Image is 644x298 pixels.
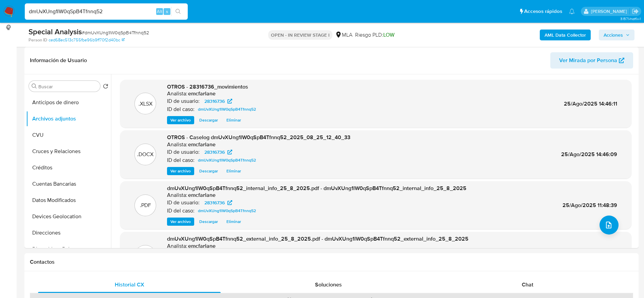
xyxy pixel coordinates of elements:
[26,225,111,241] button: Direcciones
[188,90,216,97] h6: emcfarlane
[170,168,191,174] span: Ver archivo
[26,208,111,225] button: Devices Geolocation
[569,8,575,14] a: Notificaciones
[167,192,187,199] p: Analista:
[115,281,144,288] span: Historial CX
[167,184,466,192] span: dmUvXUng1lW0qSpB4Tfnnq52_internal_info_25_8_2025.pdf - dmUvXUng1lW0qSpB4Tfnnq52_internal_info_25_...
[226,117,241,124] span: Eliminar
[103,83,108,91] button: Volver al orden por defecto
[200,199,236,207] a: 28316736
[632,8,639,15] a: Salir
[32,83,37,89] button: Buscar
[26,241,111,257] button: Dispositivos Point
[204,97,225,105] span: 28316736
[199,168,218,174] span: Descargar
[198,156,256,164] span: dmUvXUng1lW0qSpB4Tfnnq52
[196,116,221,124] button: Descargar
[167,116,194,124] button: Ver archivo
[196,167,221,175] button: Descargar
[167,83,248,91] span: OTROS - 28316736_movimientos
[268,30,332,40] p: OPEN - IN REVIEW STAGE I
[550,52,633,69] button: Ver Mirada por Persona
[26,160,111,176] button: Créditos
[166,8,168,15] span: s
[540,30,591,40] button: AML Data Collector
[223,116,244,124] button: Eliminar
[167,149,200,155] p: ID de usuario:
[170,117,191,124] span: Ver archivo
[167,207,195,214] p: ID del caso:
[137,151,153,158] p: .DOCX
[157,8,162,15] span: Alt
[38,83,97,90] input: Buscar
[167,133,350,141] span: OTROS - Caselog dmUvXUng1lW0qSpB4Tfnnq52_2025_08_25_12_40_33
[167,235,468,243] span: dmUvXUng1lW0qSpB4Tfnnq52_external_info_25_8_2025.pdf - dmUvXUng1lW0qSpB4Tfnnq52_external_info_25_...
[26,176,111,192] button: Cuentas Bancarias
[195,207,259,215] a: dmUvXUng1lW0qSpB4Tfnnq52
[522,281,533,288] span: Chat
[29,26,82,37] b: Special Analysis
[599,30,634,40] button: Acciones
[200,97,236,105] a: 28316736
[200,148,236,156] a: 28316736
[140,202,151,209] p: .PDF
[167,106,195,113] p: ID del caso:
[545,30,586,40] b: AML Data Collector
[167,199,200,206] p: ID de usuario:
[559,52,617,69] span: Ver Mirada por Persona
[315,281,342,288] span: Soluciones
[167,141,187,148] p: Analista:
[26,143,111,160] button: Cruces y Relaciones
[564,100,617,108] span: 25/Ago/2025 14:46:11
[26,94,111,111] button: Anticipos de dinero
[199,117,218,124] span: Descargar
[600,216,619,235] button: upload-file
[26,192,111,208] button: Datos Modificados
[49,37,125,43] a: ced68ec513c755fbe96b9ff70f2d40bc
[188,192,216,199] h6: emcfarlane
[188,243,216,249] h6: emcfarlane
[198,105,256,113] span: dmUvXUng1lW0qSpB4Tfnnq52
[167,243,187,249] p: Analista:
[355,31,394,39] span: Riesgo PLD:
[383,31,394,39] span: LOW
[524,8,562,15] span: Accesos rápidos
[30,57,87,64] h1: Información de Usuario
[226,218,241,225] span: Eliminar
[170,218,191,225] span: Ver archivo
[167,157,195,164] p: ID del caso:
[223,167,244,175] button: Eliminar
[620,16,641,21] span: 3.157.1-hotfix-1
[196,218,221,226] button: Descargar
[167,218,194,226] button: Ver archivo
[167,90,187,97] p: Analista:
[198,207,256,215] span: dmUvXUng1lW0qSpB4Tfnnq52
[335,31,352,39] div: MLA
[195,156,259,164] a: dmUvXUng1lW0qSpB4Tfnnq52
[204,199,225,207] span: 28316736
[561,150,617,158] span: 25/Ago/2025 14:46:09
[199,218,218,225] span: Descargar
[30,259,633,265] h1: Contactos
[139,100,152,108] p: .XLSX
[563,201,617,209] span: 25/Ago/2025 11:48:39
[604,30,623,40] span: Acciones
[26,127,111,143] button: CVU
[29,37,47,43] b: Person ID
[223,218,244,226] button: Eliminar
[591,8,629,15] p: elaine.mcfarlane@mercadolibre.com
[204,148,225,156] span: 28316736
[171,7,185,16] button: search-icon
[195,105,259,113] a: dmUvXUng1lW0qSpB4Tfnnq52
[226,168,241,174] span: Eliminar
[25,7,188,16] input: Buscar usuario o caso...
[167,98,200,105] p: ID de usuario:
[188,141,216,148] h6: emcfarlane
[26,111,111,127] button: Archivos adjuntos
[167,167,194,175] button: Ver archivo
[82,29,149,36] span: # dmUvXUng1lW0qSpB4Tfnnq52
